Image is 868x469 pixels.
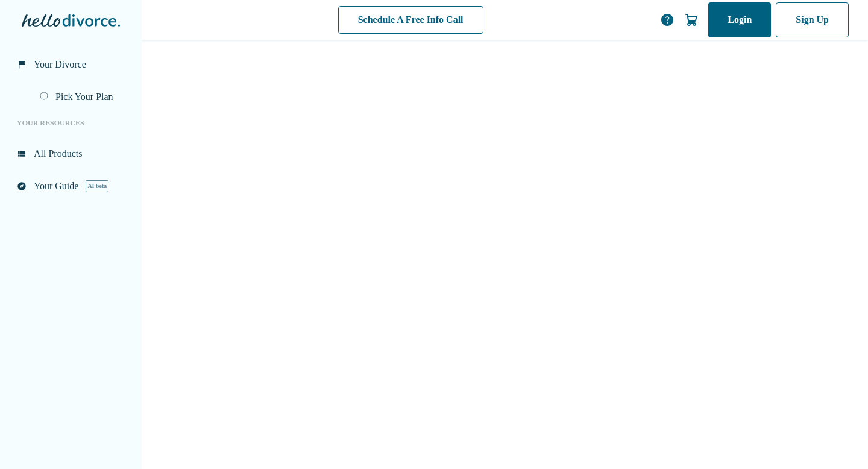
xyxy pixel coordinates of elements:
a: help [657,13,671,27]
span: Your Divorce [34,58,89,71]
a: Pick Your Plan [33,83,132,111]
a: Schedule A Free Info Call [332,6,486,34]
span: flag_2 [17,60,27,69]
span: view_list [17,149,27,159]
a: Login [705,2,769,37]
li: Your Resources [10,111,132,135]
a: exploreYour GuideAI beta [10,172,132,200]
span: AI beta [89,180,113,192]
a: Sign Up [773,2,849,37]
img: Cart [681,13,696,27]
a: view_listAll Products [10,140,132,168]
a: flag_2Your Divorce [10,51,132,78]
span: explore [17,181,27,191]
